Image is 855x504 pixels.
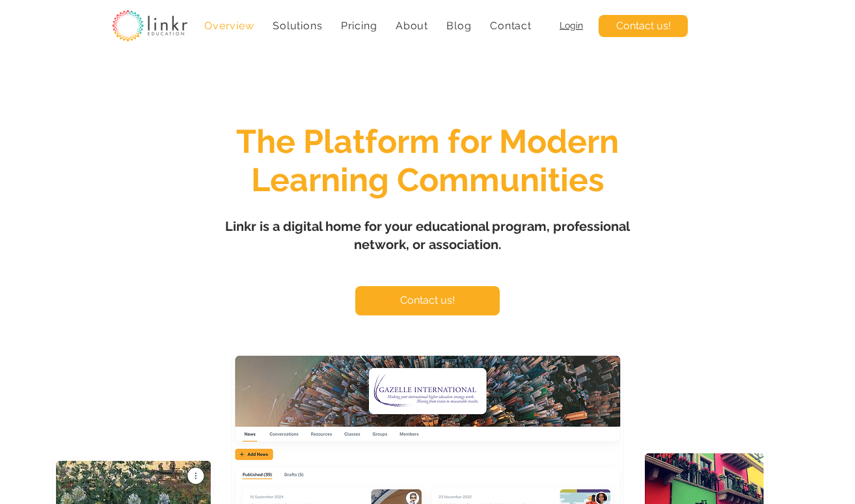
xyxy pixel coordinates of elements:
[396,20,428,32] span: About
[273,20,322,32] span: Solutions
[204,20,254,32] span: Overview
[446,20,471,32] span: Blog
[490,20,532,32] span: Contact
[334,13,384,38] a: Pricing
[112,10,187,42] img: linkr_logo_transparentbg.png
[599,15,688,37] a: Contact us!
[483,13,538,38] a: Contact
[560,20,583,31] a: Login
[341,20,377,32] span: Pricing
[355,286,500,315] a: Contact us!
[266,13,329,38] div: Solutions
[198,13,538,38] nav: Site
[198,13,261,38] a: Overview
[616,19,671,33] span: Contact us!
[236,122,619,199] span: The Platform for Modern Learning Communities
[440,13,478,38] a: Blog
[225,219,630,252] span: Linkr is a digital home for your educational program, professional network, or association.
[389,13,435,38] div: About
[400,293,455,308] span: Contact us!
